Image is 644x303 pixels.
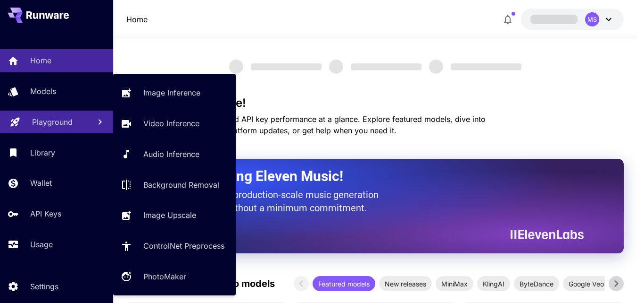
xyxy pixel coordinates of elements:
p: Wallet [30,177,52,189]
span: Featured models [313,279,375,289]
span: ByteDance [514,279,559,289]
p: Background Removal [143,179,219,190]
a: Image Upscale [113,204,236,227]
p: Home [126,14,148,25]
a: PhotoMaker [113,265,236,288]
nav: breadcrumb [126,14,148,25]
p: Image Upscale [143,209,196,221]
h2: Now Supporting Eleven Music! [150,167,577,185]
p: API Keys [30,208,61,219]
p: PhotoMaker [143,271,186,282]
p: Usage [30,239,53,250]
span: Google Veo [563,279,610,289]
a: ControlNet Preprocess [113,234,236,258]
p: Library [30,147,55,158]
a: Background Removal [113,173,236,196]
h3: Welcome to Runware! [126,96,624,110]
p: ControlNet Preprocess [143,240,224,251]
span: New releases [379,279,432,289]
a: Video Inference [113,112,236,135]
p: Image Inference [143,87,200,98]
p: Audio Inference [143,148,199,160]
a: Audio Inference [113,143,236,166]
div: MS [585,12,599,26]
span: Check out your usage stats and API key performance at a glance. Explore featured models, dive int... [126,114,486,135]
span: MiniMax [436,279,473,289]
p: The only way to get production-scale music generation from Eleven Labs without a minimum commitment. [150,188,386,215]
p: Playground [32,116,73,128]
span: KlingAI [477,279,510,289]
p: Settings [30,281,58,292]
p: Models [30,86,56,97]
p: Home [30,55,51,66]
a: Image Inference [113,81,236,104]
p: Video Inference [143,118,199,129]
